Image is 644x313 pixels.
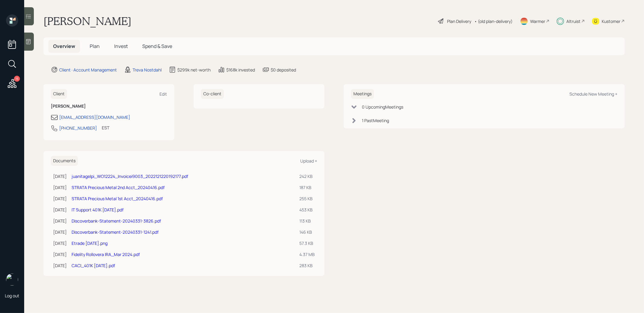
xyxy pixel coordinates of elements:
[530,18,545,24] div: Warmer
[14,76,20,82] div: 15
[299,251,315,258] div: 4.37 MB
[226,67,255,73] div: $168k invested
[362,117,389,124] div: 1 Past Meeting
[53,240,67,246] div: [DATE]
[72,218,161,224] a: Discoverbank-Statement-20240331-3826.pdf
[53,184,67,191] div: [DATE]
[602,18,620,24] div: Kustomer
[53,207,67,213] div: [DATE]
[177,67,211,73] div: $299k net-worth
[569,91,617,97] div: Schedule New Meeting +
[299,195,315,202] div: 255 KB
[53,195,67,202] div: [DATE]
[133,67,162,73] div: Treva Nostdahl
[53,229,67,235] div: [DATE]
[72,173,188,179] a: juanitagelpi_WO12224_Invoicei9003_2022121220192177.pdf
[90,43,100,49] span: Plan
[51,156,78,166] h6: Documents
[51,104,167,109] h6: [PERSON_NAME]
[51,89,67,99] h6: Client
[159,91,167,97] div: Edit
[72,196,163,201] a: STRATA Precious Metal 1st Acct_20240416.pdf
[299,218,315,224] div: 113 KB
[300,158,317,164] div: Upload +
[59,125,97,131] div: [PHONE_NUMBER]
[72,185,165,190] a: STRATA Precious Metal 2nd Acct_20240416.pdf
[351,89,374,99] h6: Meetings
[299,262,315,269] div: 283 KB
[59,67,117,73] div: Client · Account Management
[72,251,140,257] a: Fidelity Rollovera IRA_Mar 2024.pdf
[474,18,513,24] div: • (old plan-delivery)
[201,89,224,99] h6: Co-client
[299,207,315,213] div: 453 KB
[53,43,75,49] span: Overview
[114,43,128,49] span: Invest
[72,263,115,268] a: CACI_401K [DATE].pdf
[566,18,581,24] div: Altruist
[72,207,124,213] a: IT Support 401K [DATE].pdf
[299,240,315,246] div: 57.3 KB
[271,67,296,73] div: $0 deposited
[53,251,67,258] div: [DATE]
[299,173,315,179] div: 242 KB
[53,173,67,179] div: [DATE]
[53,218,67,224] div: [DATE]
[6,273,18,286] img: treva-nostdahl-headshot.png
[142,43,172,49] span: Spend & Save
[362,104,403,110] div: 0 Upcoming Meeting s
[59,114,130,120] div: [EMAIL_ADDRESS][DOMAIN_NAME]
[72,229,159,235] a: Discoverbank-Statement-20240331-1241.pdf
[43,14,131,28] h1: [PERSON_NAME]
[5,293,19,299] div: Log out
[53,262,67,269] div: [DATE]
[299,229,315,235] div: 146 KB
[102,125,109,131] div: EST
[72,240,108,246] a: Etrade [DATE].png
[447,18,471,24] div: Plan Delivery
[299,184,315,191] div: 187 KB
